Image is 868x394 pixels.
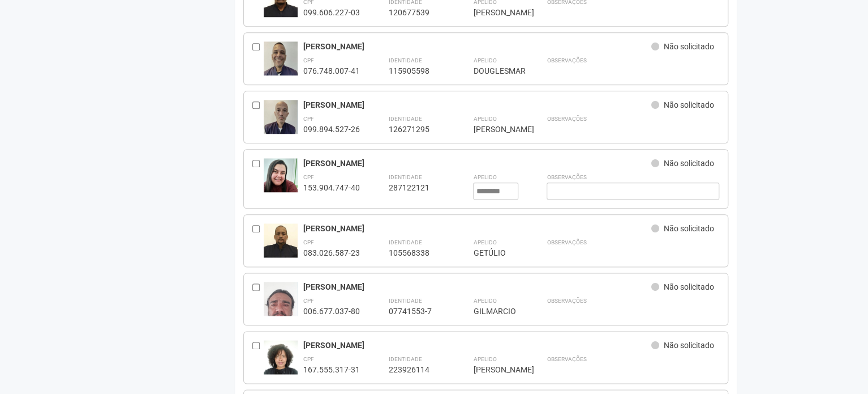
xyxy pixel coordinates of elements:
[303,306,360,316] div: 006.677.037-80
[664,282,714,291] span: Não solicitado
[388,7,445,18] div: 120677539
[473,66,518,76] div: DOUGLESMAR
[264,100,298,136] img: user.jpg
[264,223,298,260] img: user.jpg
[303,158,651,168] div: [PERSON_NAME]
[473,239,496,245] strong: Apelido
[264,41,298,79] img: user.jpg
[388,365,445,375] div: 223926114
[264,158,298,204] img: user.jpg
[388,356,422,362] strong: Identidade
[388,298,422,304] strong: Identidade
[664,100,714,109] span: Não solicitado
[388,116,422,122] strong: Identidade
[664,42,714,51] span: Não solicitado
[473,116,496,122] strong: Apelido
[303,7,360,18] div: 099.606.227-03
[303,282,651,292] div: [PERSON_NAME]
[473,248,518,258] div: GETÚLIO
[547,57,586,63] strong: Observações
[547,298,586,304] strong: Observações
[547,174,586,180] strong: Observações
[303,239,314,245] strong: CPF
[388,124,445,134] div: 126271295
[664,159,714,168] span: Não solicitado
[388,174,422,180] strong: Identidade
[388,248,445,258] div: 105568338
[473,7,518,18] div: [PERSON_NAME]
[303,66,360,76] div: 076.748.007-41
[473,356,496,362] strong: Apelido
[664,224,714,233] span: Não solicitado
[303,174,314,180] strong: CPF
[473,124,518,134] div: [PERSON_NAME]
[547,239,586,245] strong: Observações
[303,365,360,375] div: 167.555.317-31
[303,41,651,52] div: [PERSON_NAME]
[547,356,586,362] strong: Observações
[547,116,586,122] strong: Observações
[303,248,360,258] div: 083.026.587-23
[303,223,651,234] div: [PERSON_NAME]
[303,124,360,134] div: 099.894.527-26
[473,298,496,304] strong: Apelido
[473,306,518,316] div: GILMARCIO
[473,174,496,180] strong: Apelido
[264,282,298,341] img: user.jpg
[303,116,314,122] strong: CPF
[388,66,445,76] div: 115905598
[303,100,651,110] div: [PERSON_NAME]
[664,341,714,350] span: Não solicitado
[388,183,445,193] div: 287122121
[303,356,314,362] strong: CPF
[303,340,651,350] div: [PERSON_NAME]
[303,57,314,63] strong: CPF
[264,340,298,382] img: user.jpg
[303,183,360,193] div: 153.904.747-40
[473,57,496,63] strong: Apelido
[388,306,445,316] div: 07741553-7
[388,57,422,63] strong: Identidade
[388,239,422,245] strong: Identidade
[303,298,314,304] strong: CPF
[473,365,518,375] div: [PERSON_NAME]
